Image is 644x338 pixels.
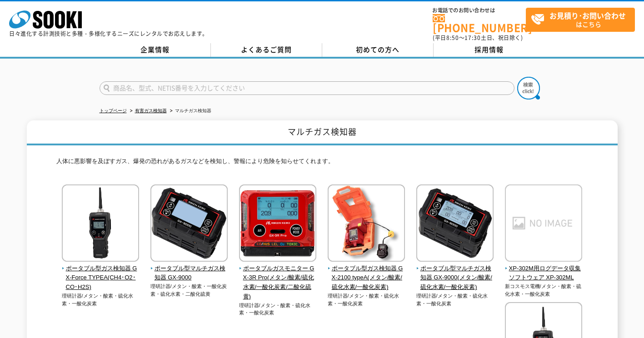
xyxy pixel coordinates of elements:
[416,184,494,264] img: ポータブル型マルチガス検知器 GX-9000(メタン/酸素/硫化水素/一酸化炭素)
[239,302,317,317] p: 理研計器/メタン・酸素・硫化水素・一酸化炭素
[239,184,316,264] img: ポータブルガスモニター GX-3R Pro(メタン/酸素/硫化水素/一酸化炭素/二酸化硫黄)
[328,255,405,292] a: ポータブル型ガス検知器 GX-2100 typeA(メタン/酸素/硫化水素/一酸化炭素)
[416,264,494,292] span: ポータブル型マルチガス検知器 GX-9000(メタン/酸素/硫化水素/一酸化炭素)
[328,264,405,292] span: ポータブル型ガス検知器 GX-2100 typeA(メタン/酸素/硫化水素/一酸化炭素)
[434,43,545,57] a: 採用情報
[168,106,211,116] li: マルチガス検知器
[27,120,618,145] h1: マルチガス検知器
[328,184,405,264] img: ポータブル型ガス検知器 GX-2100 typeA(メタン/酸素/硫化水素/一酸化炭素)
[328,292,405,307] p: 理研計器/メタン・酸素・硫化水素・一酸化炭素
[135,108,167,113] a: 有害ガス検知器
[505,264,583,283] span: XP-302M用ログデータ収集ソフトウェア XP-302ML
[62,264,140,292] span: ポータブル型ガス検知器 GX-Force TYPEA(CH4･O2･CO･H2S)
[505,184,582,264] img: XP-302M用ログデータ収集ソフトウェア XP-302ML
[433,8,526,13] span: お電話でのお問い合わせは
[505,255,583,283] a: XP-302M用ログデータ収集ソフトウェア XP-302ML
[356,45,399,55] span: 初めての方へ
[526,8,635,32] a: お見積り･お問い合わせはこちら
[100,108,127,113] a: トップページ
[505,283,583,298] p: 新コスモス電機/メタン・酸素・硫化水素・一酸化炭素
[211,43,322,57] a: よくあるご質問
[62,184,139,264] img: ポータブル型ガス検知器 GX-Force TYPEA(CH4･O2･CO･H2S)
[433,14,526,33] a: [PHONE_NUMBER]
[56,157,588,171] p: 人体に悪影響を及ぼすガス、爆発の恐れがあるガスなどを検知し、警報により危険を知らせてくれます。
[62,292,140,307] p: 理研計器/メタン・酸素・硫化水素・一酸化炭素
[9,31,208,36] p: 日々進化する計測技術と多種・多様化するニーズにレンタルでお応えします。
[416,255,494,292] a: ポータブル型マルチガス検知器 GX-9000(メタン/酸素/硫化水素/一酸化炭素)
[150,255,228,283] a: ポータブル型マルチガス検知器 GX-9000
[464,34,481,42] span: 17:30
[62,255,140,292] a: ポータブル型ガス検知器 GX-Force TYPEA(CH4･O2･CO･H2S)
[100,43,211,57] a: 企業情報
[150,264,228,283] span: ポータブル型マルチガス検知器 GX-9000
[433,34,523,42] span: (平日 ～ 土日、祝日除く)
[239,264,317,302] span: ポータブルガスモニター GX-3R Pro(メタン/酸素/硫化水素/一酸化炭素/二酸化硫黄)
[446,34,459,42] span: 8:50
[150,283,228,298] p: 理研計器/メタン・酸素・一酸化炭素・硫化水素・二酸化硫黄
[517,77,540,99] img: btn_search.png
[531,8,634,31] span: はこちら
[322,43,434,57] a: 初めての方へ
[150,184,228,264] img: ポータブル型マルチガス検知器 GX-9000
[239,255,317,302] a: ポータブルガスモニター GX-3R Pro(メタン/酸素/硫化水素/一酸化炭素/二酸化硫黄)
[100,81,514,95] input: 商品名、型式、NETIS番号を入力してください
[549,10,626,21] strong: お見積り･お問い合わせ
[416,292,494,307] p: 理研計器/メタン・酸素・硫化水素・一酸化炭素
